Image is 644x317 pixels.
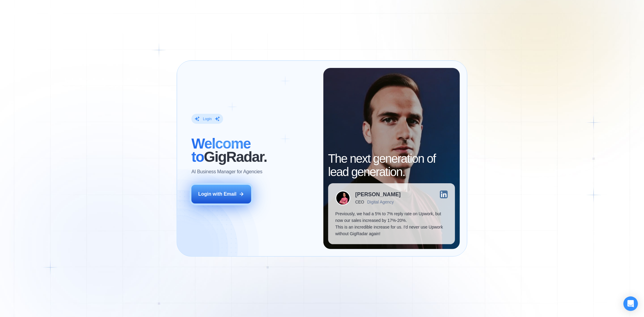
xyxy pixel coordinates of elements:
[191,185,251,203] button: Login with Email
[198,191,237,197] div: Login with Email
[191,137,316,164] h2: ‍ GigRadar.
[203,116,212,121] div: Login
[355,200,364,204] div: CEO
[191,168,262,175] p: AI Business Manager for Agencies
[367,200,394,204] div: Digital Agency
[355,192,401,197] div: [PERSON_NAME]
[191,136,251,165] span: Welcome to
[335,210,448,237] p: Previously, we had a 5% to 7% reply rate on Upwork, but now our sales increased by 17%-20%. This ...
[328,152,455,178] h2: The next generation of lead generation.
[623,296,638,311] div: Open Intercom Messenger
